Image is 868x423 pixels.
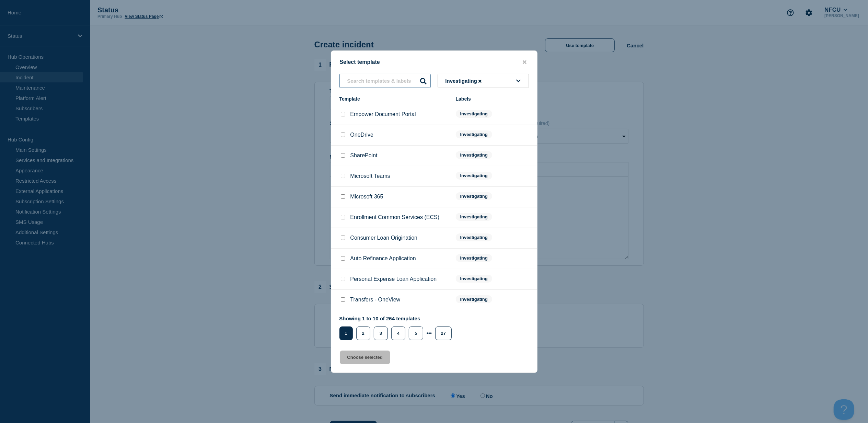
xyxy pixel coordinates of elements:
p: Empower Document Portal [350,111,416,117]
p: OneDrive [350,132,374,138]
input: Personal Expense Loan Application checkbox [341,277,345,281]
span: Investigating [456,254,492,262]
button: 4 [391,327,405,340]
input: Transfers - OneView checkbox [341,297,345,302]
span: Investigating [456,151,492,159]
button: 3 [374,327,388,340]
span: Investigating [456,110,492,118]
input: Enrollment Common Services (ECS) checkbox [341,215,345,219]
p: Showing 1 to 10 of 264 templates [339,316,455,321]
p: Microsoft 365 [350,194,383,200]
input: Search templates & labels [339,74,431,88]
span: Investigating [456,172,492,180]
button: 1 [339,327,353,340]
span: Investigating [456,233,492,241]
input: Auto Refinance Application checkbox [341,256,345,261]
p: Consumer Loan Origination [350,235,418,241]
input: OneDrive checkbox [341,133,345,137]
input: Consumer Loan Origination checkbox [341,236,345,240]
button: 27 [435,327,452,340]
input: Empower Document Portal checkbox [341,112,345,116]
span: Investigating [456,192,492,200]
p: Auto Refinance Application [350,255,416,262]
button: Investigating [438,74,529,88]
span: Investigating [456,130,492,138]
p: Transfers - OneView [350,297,401,303]
p: Personal Expense Loan Application [350,276,437,282]
input: Microsoft Teams checkbox [341,174,345,178]
button: close button [521,59,529,66]
input: Microsoft 365 checkbox [341,194,345,199]
span: Investigating [456,295,492,303]
p: SharePoint [350,152,378,159]
p: Enrollment Common Services (ECS) [350,214,440,220]
span: Investigating [456,213,492,221]
button: 2 [356,327,370,340]
div: Template [339,96,449,102]
button: 5 [409,327,423,340]
div: Labels [456,96,529,102]
div: Select template [331,59,537,66]
span: Investigating [445,78,483,84]
input: SharePoint checkbox [341,153,345,158]
span: Investigating [456,275,492,283]
button: Choose selected [340,351,390,364]
p: Microsoft Teams [350,173,390,179]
